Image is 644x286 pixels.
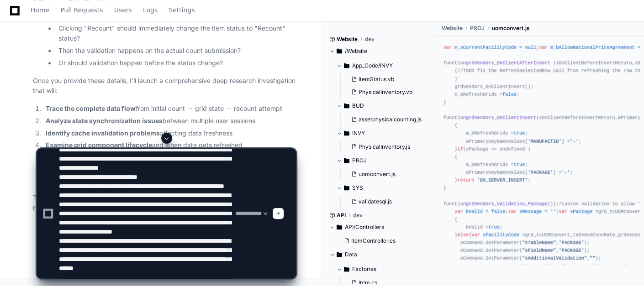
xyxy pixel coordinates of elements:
[60,7,103,13] span: Pull Requests
[359,116,422,123] span: assetphysicalcounting.js
[337,126,428,140] button: INVY
[502,91,517,97] span: false
[443,45,452,50] span: var
[56,58,296,68] li: Or should validation happen before the status change?
[359,88,412,96] span: PhysicalInventory.vb
[359,76,394,83] span: ItemStatus.vb
[470,25,485,32] span: PROJ
[43,9,296,68] li: "Allow any user to click the button and status must change" - does this mean:
[43,104,296,114] li: from initial count → grid state → recount attempt
[466,60,550,66] span: grdVendors_OnClientAfterInsert
[344,60,349,71] svg: Directory
[33,76,296,97] p: Once you provide these details, I'll launch a comprehensive deep research investigation that will:
[454,45,517,50] span: m_sCurrentFacilityCode
[352,130,365,137] span: INVY
[525,45,536,50] span: null
[348,86,422,99] button: PhysicalInventory.vb
[344,100,349,111] svg: Directory
[46,104,136,112] strong: Trace the complete data flow
[344,128,349,139] svg: Directory
[492,25,530,32] span: uomconvert.js
[143,7,158,13] span: Logs
[348,113,422,126] button: assetphysicalcounting.js
[337,36,358,43] span: Website
[43,128,296,139] li: affecting data freshness
[466,115,536,120] span: grdVendors_OnClientInsert
[352,62,393,69] span: App_Code/INVY
[56,23,296,44] li: Clicking "Recount" should immediately change the item status to "Recount" status?
[352,102,364,109] span: BUD
[345,47,367,55] span: /Website
[337,46,342,57] svg: Directory
[348,73,422,86] button: ItemStatus.vb
[46,129,160,137] strong: Identify cache invalidation problems
[539,45,547,50] span: var
[638,45,640,50] span: =
[46,117,163,125] strong: Analyze state synchronization issues
[514,130,525,136] span: true
[337,58,428,73] button: App_Code/INVY
[31,7,49,13] span: Home
[114,7,132,13] span: Users
[550,45,635,50] span: m_bAllowNationalPriceAgreement
[329,44,428,58] button: /Website
[337,99,428,113] button: BUD
[442,25,463,32] span: Website
[43,116,296,126] li: between multiple user sessions
[519,45,522,50] span: =
[56,46,296,56] li: Then the validation happens on the actual count submission?
[365,36,375,43] span: dev
[169,7,195,13] span: Settings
